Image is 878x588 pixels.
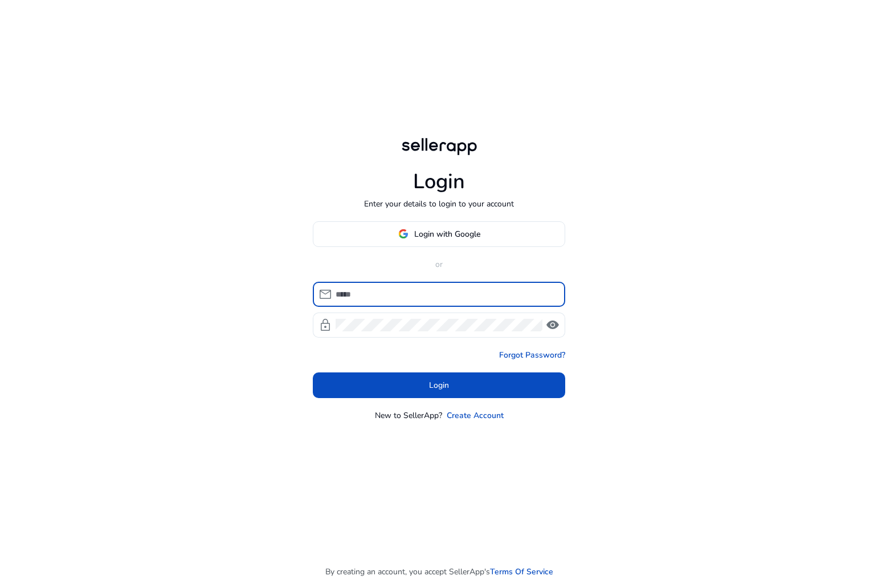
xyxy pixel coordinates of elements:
span: Login with Google [414,228,480,240]
a: Create Account [447,409,504,421]
button: Login [313,372,565,398]
p: or [313,258,565,270]
a: Forgot Password? [499,349,565,361]
button: Login with Google [313,221,565,247]
p: New to SellerApp? [375,409,442,421]
p: Enter your details to login to your account [364,198,514,210]
a: Terms Of Service [490,566,553,578]
span: Login [429,379,449,391]
h1: Login [413,169,465,194]
span: mail [318,287,332,301]
span: lock [318,318,332,332]
span: visibility [546,318,560,332]
img: google-logo.svg [398,229,409,239]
